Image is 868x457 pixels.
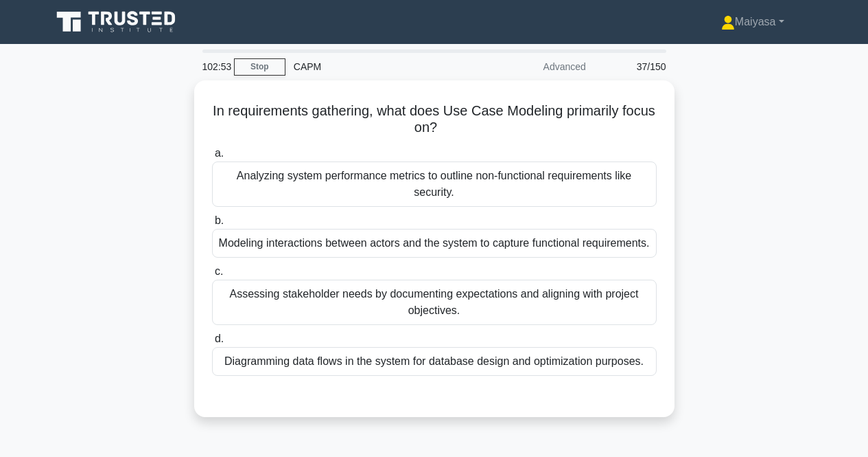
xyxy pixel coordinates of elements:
div: Diagramming data flows in the system for database design and optimization purposes. [212,347,657,376]
span: c. [215,265,223,277]
span: b. [215,214,224,226]
a: Stop [234,58,285,76]
a: Maiyasa [688,8,817,36]
h5: In requirements gathering, what does Use Case Modeling primarily focus on? [211,102,658,137]
div: CAPM [285,53,474,80]
span: d. [215,333,224,344]
div: Analyzing system performance metrics to outline non-functional requirements like security. [212,161,657,207]
div: Modeling interactions between actors and the system to capture functional requirements. [212,229,657,258]
div: Advanced [474,53,594,80]
div: 102:53 [194,53,234,80]
div: Assessing stakeholder needs by documenting expectations and aligning with project objectives. [212,280,657,325]
span: a. [215,147,224,159]
div: 37/150 [594,53,675,80]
